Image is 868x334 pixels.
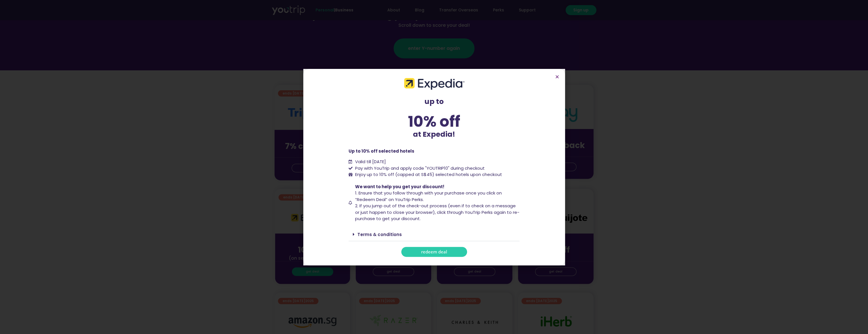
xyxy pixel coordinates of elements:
span: 2. If you jump out of the check-out process (even if to check on a message or just happen to clos... [355,203,519,222]
div: 10% off [349,114,519,129]
span: redeem deal [421,250,447,254]
span: Enjoy up to 10% off (capped at S$45) selected hotels upon checkout [354,171,502,178]
a: Close [555,75,559,79]
span: We want to help you get your discount! [355,184,444,190]
span: Valid till [DATE] [355,159,386,165]
p: at Expedia! [349,129,519,140]
p: Up to 10% off selected hotels [349,148,519,155]
p: up to [349,96,519,107]
div: Terms & conditions [349,228,519,241]
span: 1. Ensure that you follow through with your purchase once you click on “Redeem Deal” on YouTrip P... [355,190,502,202]
a: redeem deal [401,247,467,257]
a: Terms & conditions [357,231,402,237]
span: Pay with YouTrip and apply code "YOUTRIP10" during checkout [354,165,485,172]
